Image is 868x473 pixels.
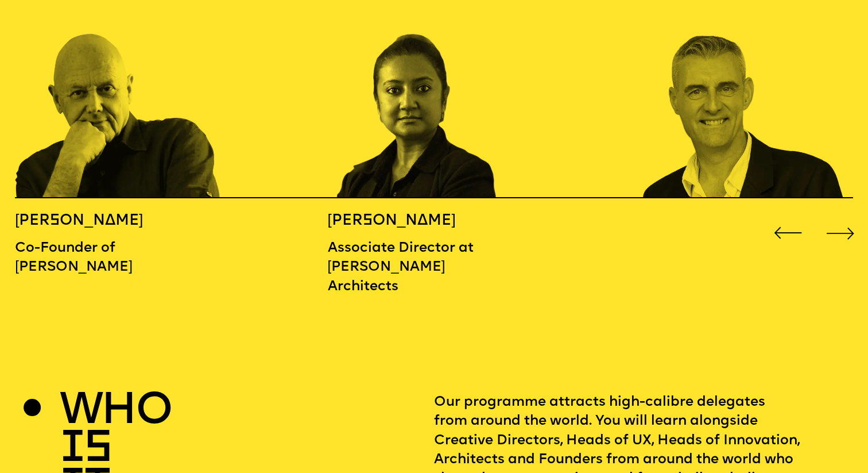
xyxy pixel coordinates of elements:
[328,239,484,297] p: Associate Director at [PERSON_NAME] Architects
[328,211,484,230] h5: [PERSON_NAME]
[770,216,805,250] div: Previous slide
[15,239,171,278] p: Co-Founder of [PERSON_NAME]
[823,216,858,250] div: Next slide
[15,211,171,230] h5: [PERSON_NAME]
